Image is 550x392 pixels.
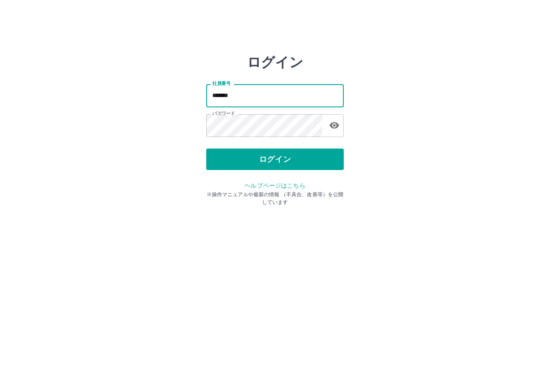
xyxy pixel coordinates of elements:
[206,191,344,206] p: ※操作マニュアルや最新の情報 （不具合、改善等）を公開しています
[247,54,303,70] h2: ログイン
[244,182,305,189] a: ヘルプページはこちら
[206,149,344,170] button: ログイン
[212,110,235,117] label: パスワード
[212,80,230,87] label: 社員番号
